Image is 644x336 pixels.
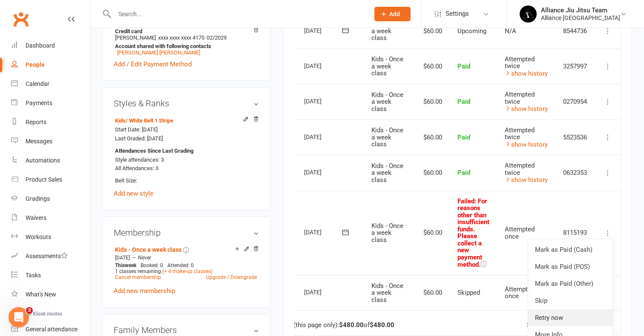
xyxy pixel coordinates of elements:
span: Attempted twice [505,126,535,141]
div: Reports [26,119,46,125]
span: Kids - Once a week class [371,162,403,184]
a: Automations [11,151,90,170]
span: [DATE] [115,255,130,261]
div: Gradings [26,195,50,202]
h3: Styles & Ranks [114,99,259,108]
input: Search... [112,8,363,20]
a: Calendar [11,74,90,94]
a: Add / Edit Payment Method [114,59,192,69]
span: Failed [457,197,489,269]
a: Kids [115,117,173,124]
div: Payments [26,100,52,106]
span: Attempted once [505,225,535,240]
div: Showing of payments [527,322,602,329]
span: 1 classes remaining [115,268,161,274]
span: Belt Size: [115,177,137,184]
a: Kids - Once a week class [115,246,181,253]
td: $60.00 [413,275,450,310]
span: N/A [505,27,516,35]
span: Attended: 0 [167,262,194,268]
td: 0632353 [555,155,595,191]
a: Upgrade / Downgrade [206,274,257,280]
span: Paid [457,63,470,70]
td: 0270954 [555,84,595,120]
span: / White Belt 1 Stripe [126,117,173,124]
a: show history [505,105,548,113]
div: [DATE] [304,130,343,143]
a: Add new membership [114,287,175,295]
span: Kids - Once a week class [371,126,403,148]
div: — [113,254,259,261]
div: Total (this page only): of [277,322,394,329]
a: Add new style [114,190,153,197]
div: Assessments [26,253,68,259]
div: Calendar [26,80,49,87]
a: Tasks [11,266,90,285]
span: Kids - Once a week class [371,282,403,304]
strong: $480.00 [370,321,394,329]
span: This [115,262,125,268]
td: $60.00 [413,84,450,120]
span: xxxx xxxx xxxx 4175 [158,34,204,41]
div: Alliance Jiu Jitsu Team [541,6,620,14]
span: 02/2029 [207,34,227,41]
td: $60.00 [413,120,450,155]
a: (+ 4 make-up classes) [162,268,213,274]
span: Kids - Once a week class [371,55,403,77]
button: Add [374,7,411,21]
div: Messages [26,138,52,145]
span: Kids - Once a week class [371,91,403,113]
strong: Credit card [115,28,255,34]
div: [DATE] [304,225,343,239]
div: Dashboard [26,42,55,49]
a: Waivers [11,208,90,228]
span: Never [138,255,151,261]
div: [DATE] [304,59,343,72]
span: 3 [26,307,33,314]
a: show history [505,176,548,184]
div: [DATE] [304,285,343,299]
div: Automations [26,157,60,164]
iframe: Intercom live chat [9,307,29,327]
h3: Membership [114,228,259,237]
a: Mark as Paid (Other) [528,275,612,292]
td: 5523536 [555,120,595,155]
strong: Attendances Since Last Grading [115,147,193,156]
span: Attempted twice [505,91,535,105]
a: show history [505,70,548,77]
div: Product Sales [26,176,62,183]
td: $60.00 [413,48,450,84]
span: Skipped [457,289,480,296]
a: Dashboard [11,36,90,55]
span: Style attendances: 3 [115,157,164,163]
td: 3257997 [555,48,595,84]
span: Booked: 0 [141,262,163,268]
a: Messages [11,132,90,151]
div: Workouts [26,233,51,240]
span: Start Date: [DATE] [115,126,158,133]
span: Paid [457,169,470,177]
a: Cancel membership [115,274,161,280]
span: Kids - Once a week class [371,20,403,42]
a: show history [505,141,548,148]
span: Upcoming [457,27,486,35]
a: Assessments [11,247,90,266]
td: 8115193 [555,191,595,275]
td: $60.00 [413,13,450,48]
span: All Attendances: 3 [115,165,158,171]
span: Settings [446,4,469,23]
a: What's New [11,285,90,304]
a: People [11,55,90,74]
div: [DATE] [304,165,343,179]
div: Tasks [26,272,41,279]
div: Alliance [GEOGRAPHIC_DATA] [541,14,620,22]
div: [DATE] [304,94,343,108]
div: week [113,262,138,268]
td: $60.00 [413,191,450,275]
div: What's New [26,291,56,298]
span: Kids - Once a week class [371,222,403,244]
li: [PERSON_NAME] [114,27,259,57]
strong: Account shared with following contacts [115,43,255,49]
span: Last Graded: [DATE] [115,135,163,142]
span: Paid [457,98,470,105]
